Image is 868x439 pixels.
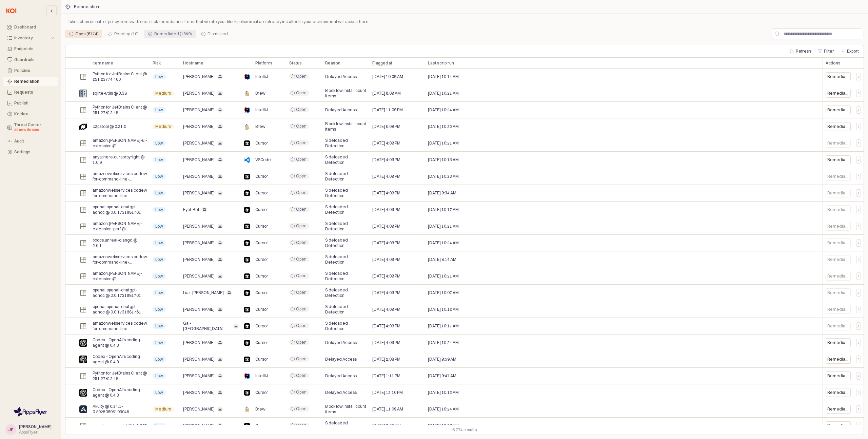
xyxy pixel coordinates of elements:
span: IntelliJ [255,373,268,379]
span: Low [155,323,163,329]
span: amazonwebservices.codewhisperer-for-command-line-companion @ 1.15.0 [93,321,147,331]
span: Delayed Access [325,390,357,395]
div: Remediate [826,355,851,364]
span: IntelliJ [255,74,268,79]
span: anysphere.cursorpyright @ 1.0.9 [93,154,147,165]
button: Threat Center [3,120,58,135]
span: Liaz-[PERSON_NAME] [183,290,224,295]
span: c2patool @ 0.21.0 [93,124,126,129]
span: openai.openai-chatgpt-adhoc @ 0.0.1731981761 [93,204,147,215]
span: [PERSON_NAME] [183,390,215,395]
span: Low [155,257,163,262]
span: [DATE] 4:09 PM [372,257,400,262]
span: Sideloaded Detection [325,304,367,315]
span: [DATE] 4:09 PM [372,240,400,246]
span: Open [296,273,307,279]
div: Policies [14,68,54,73]
div: Remediated (1859) [144,30,196,38]
span: [DATE] 9:59 AM [428,357,456,362]
div: Remediate [827,257,849,262]
button: Audit [3,136,58,146]
div: 6,774 results [452,426,477,433]
span: Hostname [183,60,203,66]
span: Cursor [255,207,268,212]
span: Status [289,60,302,66]
span: Low [155,390,163,395]
span: Low [155,207,163,212]
div: Remediate [826,89,851,98]
span: Sideloaded Detection [325,321,367,331]
span: [PERSON_NAME] [183,373,215,379]
div: Remediate [826,322,851,330]
button: Guardrails [3,55,58,64]
span: Sideloaded Detection [325,271,367,282]
span: [DATE] 10:21 AM [428,140,459,146]
div: Open (6774) [75,30,99,38]
span: [PERSON_NAME] [183,273,215,279]
span: [PERSON_NAME] [183,406,215,412]
span: Delayed Access [325,74,357,79]
span: Delayed Access [325,107,357,113]
span: anysphere.pyright @ 1.1.327 [93,423,147,428]
span: amazonwebservices.codewhisperer-for-command-line-companion @ 1.15.0 [93,254,147,265]
span: Cursor [255,340,268,345]
div: Remediate [826,122,851,131]
span: Block low install count items [325,404,367,415]
span: Medium [155,124,171,129]
span: Low [155,423,163,428]
span: amazonwebservices.codewhisperer-for-command-line-companion @ 1.15.0 [93,188,147,198]
button: Inventory [3,33,58,43]
span: [PERSON_NAME] [183,157,215,163]
span: amazon.[PERSON_NAME]-extension @ 0.7.0+SHA.772a8276 [93,271,147,282]
div: Remediate [827,91,849,96]
span: [DATE] 9:47 AM [428,373,456,379]
span: [DATE] 10:25 AM [428,124,459,129]
span: Open [296,123,307,129]
button: Settings [3,147,58,157]
div: Remediate [827,323,849,329]
span: Delayed Access [325,340,357,345]
span: [DATE] 10:24 AM [428,340,459,345]
span: [DATE] 4:09 PM [372,323,400,329]
span: Sideloaded Detection [325,154,367,165]
span: [PERSON_NAME] [183,257,215,262]
span: Cursor [255,357,268,362]
span: [PERSON_NAME] [183,340,215,345]
div: Remediate [827,140,849,146]
span: [PERSON_NAME] [183,124,215,129]
span: Platform [255,60,272,66]
span: Codex – OpenAI’s coding agent @ 0.4.3 [93,387,147,398]
span: Low [155,140,163,146]
span: Low [155,224,163,229]
span: [PERSON_NAME] [183,190,215,196]
button: JP [5,424,16,435]
span: Open [296,306,307,312]
div: Dismissed [208,30,228,38]
span: [DATE] 4:09 PM [372,307,400,312]
span: amazonwebservices.codewhisperer-for-command-line-companion @ 1.6.0 [93,171,147,182]
div: Audit [14,139,54,144]
div: Remediate [827,273,849,279]
div: Remediate [826,421,851,430]
span: [DATE] 4:09 PM [372,157,400,163]
span: Open [296,74,307,79]
div: Remediation [14,79,54,84]
div: AppsFlyer [19,430,52,435]
span: Low [155,340,163,345]
span: Sideloaded Detection [325,138,367,149]
div: Remediate [827,174,849,179]
span: Codex – OpenAI’s coding agent @ 0.4.3 [93,354,147,365]
span: Open [296,190,307,195]
div: Remediate [826,405,851,414]
button: Dashboard [3,22,58,32]
div: Remediate [827,340,849,345]
div: Guardrails [14,57,54,62]
button: Export [838,47,862,55]
span: Block low install count items [325,88,367,99]
div: Threat Center [14,122,54,133]
span: [DATE] 4:09 PM [372,273,400,279]
span: Gal-[GEOGRAPHIC_DATA] [183,321,231,331]
button: Requests [3,88,58,97]
span: Cursor [255,140,268,146]
div: Pending (10) [114,30,139,38]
